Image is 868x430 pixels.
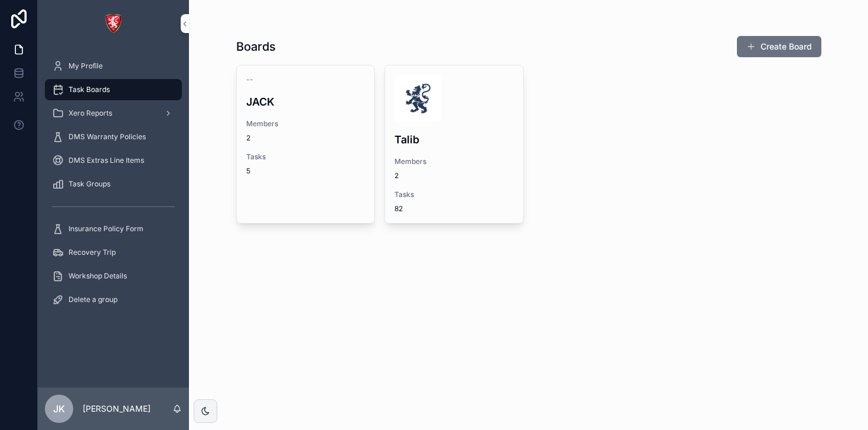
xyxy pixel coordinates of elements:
a: DMS Warranty Policies [45,126,182,147]
a: Delete a group [45,289,182,310]
a: My Profile [45,55,182,77]
span: 5 [246,166,250,176]
h4: JACK [246,94,366,110]
a: --JACKMembers2Tasks5 [236,65,376,224]
span: 2 [246,133,366,143]
a: Task Groups [45,173,182,195]
span: Workshop Details [68,271,127,281]
a: Creative-Color-Brushstroke-Lettering-Logo.jpgTalibMembers2Tasks82 [384,65,524,224]
span: Tasks [394,190,514,199]
span: Members [246,119,366,129]
a: Xero Reports [45,103,182,124]
div: scrollable content [38,47,189,326]
span: 2 [394,171,514,180]
span: DMS Extras Line Items [68,156,144,165]
h4: Talib [394,132,514,147]
span: DMS Warranty Policies [68,132,146,142]
span: Tasks [246,152,366,162]
span: Insurance Policy Form [68,224,143,234]
button: Create Board [737,36,821,57]
a: DMS Extras Line Items [45,150,182,171]
a: Workshop Details [45,265,182,287]
p: [PERSON_NAME] [83,403,151,415]
img: Creative-Color-Brushstroke-Lettering-Logo.jpg [394,75,442,122]
span: Recovery Trip [68,248,116,257]
span: Task Groups [68,179,110,189]
span: Delete a group [68,295,118,304]
a: Recovery Trip [45,242,182,263]
span: Members [394,157,514,166]
span: My Profile [68,61,103,71]
span: JK [53,402,65,416]
a: Insurance Policy Form [45,218,182,239]
span: Xero Reports [68,109,112,118]
a: Task Boards [45,79,182,100]
h1: Boards [236,38,276,55]
span: -- [246,75,253,84]
img: App logo [104,14,123,33]
span: Task Boards [68,85,110,94]
span: 82 [394,204,403,214]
